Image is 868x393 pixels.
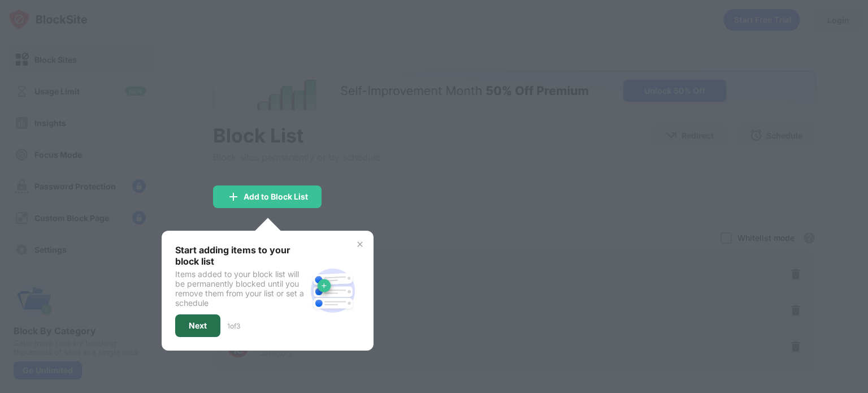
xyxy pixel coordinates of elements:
[189,321,207,330] div: Next
[175,269,306,308] div: Items added to your block list will be permanently blocked until you remove them from your list o...
[355,240,364,249] img: x-button.svg
[227,322,240,330] div: 1 of 3
[306,264,360,318] img: block-site.svg
[175,244,306,267] div: Start adding items to your block list
[244,192,308,201] div: Add to Block List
